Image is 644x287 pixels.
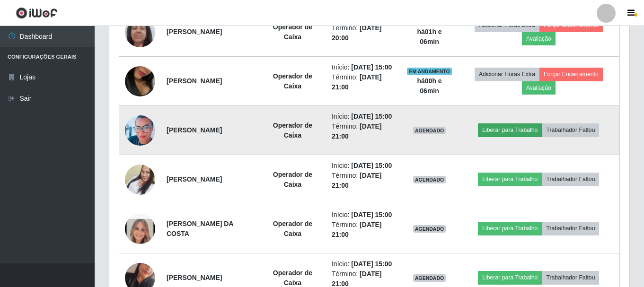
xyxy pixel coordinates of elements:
button: Liberar para Trabalho [478,173,542,186]
time: [DATE] 15:00 [351,211,392,218]
img: 1709656431175.jpeg [125,12,155,52]
button: Trabalhador Faltou [542,173,599,186]
button: Liberar para Trabalho [478,271,542,284]
img: 1742563763298.jpeg [125,153,155,207]
strong: há 00 h e 06 min [417,77,441,95]
button: Trabalhador Faltou [542,271,599,284]
button: Avaliação [522,32,556,45]
button: Trabalhador Faltou [542,123,599,137]
img: 1650895174401.jpeg [125,111,155,149]
span: AGENDADO [413,225,446,233]
li: Término: [332,122,395,141]
strong: [PERSON_NAME] [167,126,222,134]
li: Início: [332,210,395,220]
img: 1743360522748.jpeg [125,207,155,251]
time: [DATE] 15:00 [351,113,392,120]
time: [DATE] 15:00 [351,162,392,169]
img: CoreUI Logo [16,7,58,19]
li: Término: [332,171,395,191]
strong: [PERSON_NAME] [167,175,222,183]
li: Início: [332,112,395,122]
span: AGENDADO [413,176,446,183]
li: Término: [332,72,395,92]
li: Término: [332,23,395,43]
strong: Operador de Caixa [273,269,312,287]
strong: [PERSON_NAME] [167,28,222,35]
button: Forçar Encerramento [539,68,603,81]
button: Adicionar Horas Extra [475,68,539,81]
strong: Operador de Caixa [273,171,312,188]
button: Liberar para Trabalho [478,123,542,137]
strong: há 01 h e 06 min [417,28,441,45]
span: AGENDADO [413,274,446,282]
strong: Operador de Caixa [273,72,312,90]
strong: [PERSON_NAME] [167,274,222,281]
button: Liberar para Trabalho [478,222,542,235]
img: 1698238099994.jpeg [125,54,155,108]
button: Trabalhador Faltou [542,222,599,235]
time: [DATE] 15:00 [351,63,392,71]
span: EM ANDAMENTO [407,68,452,75]
strong: Operador de Caixa [273,122,312,139]
time: [DATE] 15:00 [351,260,392,268]
li: Término: [332,220,395,240]
strong: Operador de Caixa [273,220,312,237]
span: AGENDADO [413,127,446,134]
strong: Operador de Caixa [273,23,312,41]
strong: [PERSON_NAME] DA COSTA [167,220,233,237]
strong: [PERSON_NAME] [167,77,222,85]
li: Início: [332,161,395,171]
li: Início: [332,62,395,72]
li: Início: [332,259,395,269]
button: Avaliação [522,81,556,95]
